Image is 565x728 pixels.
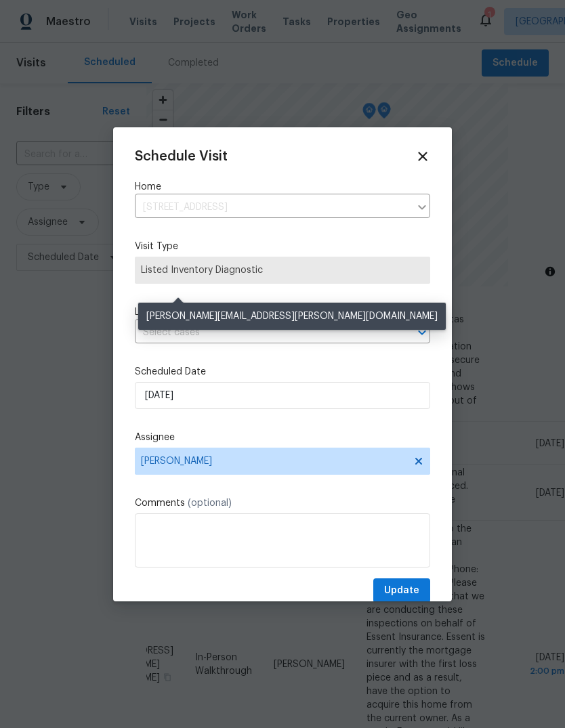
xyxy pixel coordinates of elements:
span: [PERSON_NAME] [141,456,406,467]
span: (optional) [188,498,232,508]
span: Listed Inventory Diagnostic [141,263,424,277]
div: [PERSON_NAME][EMAIL_ADDRESS][PERSON_NAME][DOMAIN_NAME] [138,303,446,330]
span: Update [384,582,419,599]
label: Visit Type [135,240,430,253]
label: Assignee [135,431,430,444]
span: Schedule Visit [135,150,228,163]
button: Update [373,578,430,603]
input: M/D/YYYY [135,382,430,409]
label: Comments [135,496,430,510]
span: Linked Cases [135,305,193,319]
span: Close [415,149,430,164]
input: Enter in an address [135,197,410,218]
label: Scheduled Date [135,365,430,379]
button: Open [413,323,432,342]
label: Home [135,180,430,194]
input: Select cases [135,322,392,343]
